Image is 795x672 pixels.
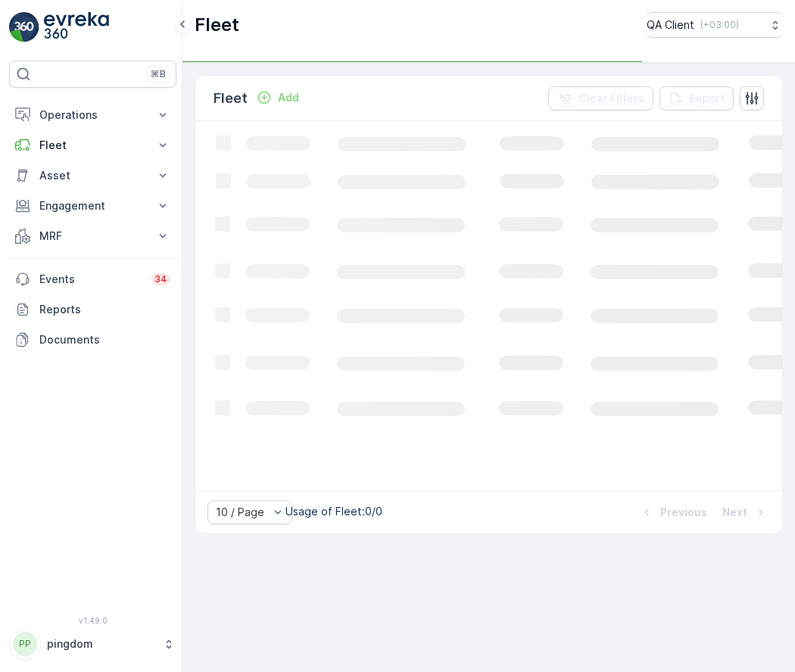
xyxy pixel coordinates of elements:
[659,86,734,110] button: Export
[647,12,783,38] button: QA Client(+03:00)
[660,505,707,520] p: Previous
[9,100,176,130] button: Operations
[39,107,146,123] p: Operations
[47,636,155,652] p: pingdom
[39,302,170,317] p: Reports
[721,503,770,521] button: Next
[214,88,248,109] p: Fleet
[154,273,167,285] p: 34
[13,632,37,656] div: PP
[9,12,39,42] img: logo
[722,505,747,520] p: Next
[9,628,176,660] button: PPpingdom
[195,13,239,37] p: Fleet
[638,503,709,521] button: Previous
[578,91,644,106] p: Clear Filters
[548,86,653,110] button: Clear Filters
[285,504,382,519] p: Usage of Fleet : 0/0
[39,229,146,244] p: MRF
[9,160,176,191] button: Asset
[9,191,176,221] button: Engagement
[151,68,166,80] p: ⌘B
[9,264,176,294] a: Events34
[647,17,694,33] p: QA Client
[39,138,146,153] p: Fleet
[44,12,109,42] img: logo_light-DOdMpM7g.png
[39,168,146,183] p: Asset
[700,19,739,31] p: ( +03:00 )
[9,130,176,160] button: Fleet
[278,90,299,105] p: Add
[9,616,176,625] span: v 1.49.0
[39,198,146,213] p: Engagement
[9,325,176,355] a: Documents
[9,294,176,325] a: Reports
[39,272,142,287] p: Events
[251,89,305,107] button: Add
[9,221,176,251] button: MRF
[690,91,725,106] p: Export
[39,332,170,347] p: Documents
